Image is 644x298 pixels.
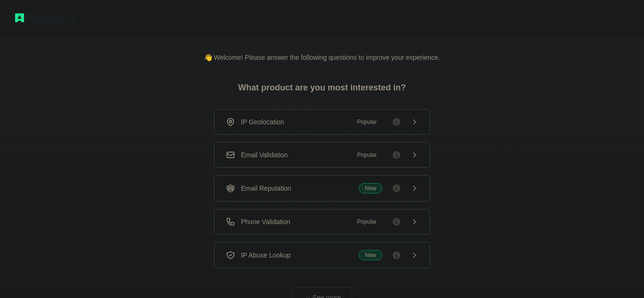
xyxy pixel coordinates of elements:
[359,250,382,260] span: New
[352,150,382,160] span: Popular
[241,250,291,260] span: IP Abuse Lookup
[241,184,291,193] span: Email Reputation
[352,217,382,226] span: Popular
[189,38,455,62] p: 👋 Welcome! Please answer the following questions to improve your experience.
[359,183,382,193] span: New
[223,62,421,109] h3: What product are you most interested in?
[241,117,284,127] span: IP Geolocation
[352,117,382,127] span: Popular
[241,150,288,160] span: Email Validation
[241,217,290,226] span: Phone Validation
[15,11,75,24] img: Abstract logo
